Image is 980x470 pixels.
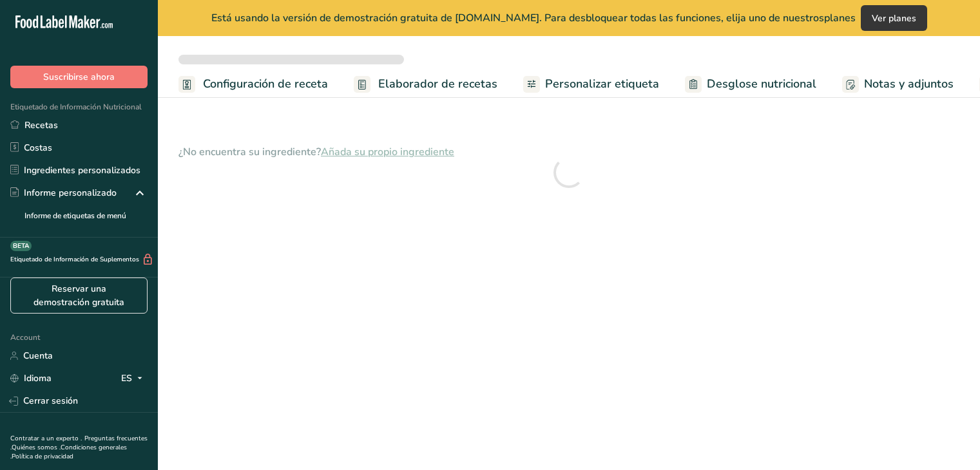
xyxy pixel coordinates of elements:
span: Elaborador de recetas [378,75,497,93]
a: Reservar una demostración gratuita [10,277,148,314]
a: Idioma [10,367,52,390]
a: Elaborador de recetas [354,70,497,99]
a: Preguntas frecuentes . [10,434,148,452]
span: Suscribirse ahora [43,70,115,84]
span: Configuración de receta [203,75,328,93]
span: Ver planes [872,12,916,24]
a: Contratar a un experto . [10,434,82,443]
a: Personalizar etiqueta [523,70,659,99]
div: Informe personalizado [10,186,117,200]
span: Desglose nutricional [707,75,816,93]
a: Condiciones generales . [10,443,127,461]
div: ES [121,371,148,386]
a: Configuración de receta [178,70,328,99]
button: Suscribirse ahora [10,66,148,88]
div: BETA [10,241,32,251]
a: Notas y adjuntos [842,70,954,99]
span: Está usando la versión de demostración gratuita de [DOMAIN_NAME]. Para desbloquear todas las func... [211,10,856,26]
a: Política de privacidad [12,452,73,461]
button: Ver planes [861,5,927,31]
span: Personalizar etiqueta [545,75,659,93]
a: Quiénes somos . [12,443,61,452]
span: Notas y adjuntos [864,75,954,93]
span: planes [824,11,856,25]
a: Desglose nutricional [685,70,816,99]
